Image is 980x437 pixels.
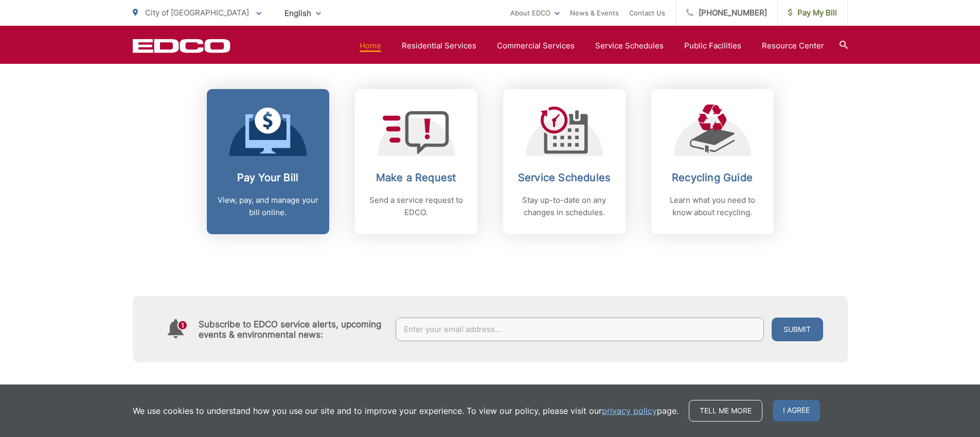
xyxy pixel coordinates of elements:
[788,7,837,19] span: Pay My Bill
[513,171,615,184] h2: Service Schedules
[207,89,329,234] a: Pay Your Bill View, pay, and manage your bill online.
[689,400,762,422] a: Tell me more
[510,7,560,19] a: About EDCO
[133,405,679,417] p: We use cookies to understand how you use our site and to improve your experience. To view our pol...
[133,39,230,53] a: EDCD logo. Return to the homepage.
[145,8,249,18] span: City of [GEOGRAPHIC_DATA]
[684,40,741,52] a: Public Facilities
[662,171,763,184] h2: Recycling Guide
[662,194,763,219] p: Learn what you need to know about recycling.
[651,89,774,234] a: Recycling Guide Learn what you need to know about recycling.
[199,319,386,340] h4: Subscribe to EDCO service alerts, upcoming events & environmental news:
[773,400,820,422] span: I agree
[629,7,665,19] a: Contact Us
[355,89,477,234] a: Make a Request Send a service request to EDCO.
[277,4,329,22] span: English
[570,7,619,19] a: News & Events
[772,318,823,341] button: Submit
[595,40,664,52] a: Service Schedules
[503,89,626,234] a: Service Schedules Stay up-to-date on any changes in schedules.
[402,40,476,52] a: Residential Services
[365,194,467,219] p: Send a service request to EDCO.
[365,171,467,184] h2: Make a Request
[513,194,615,219] p: Stay up-to-date on any changes in schedules.
[497,40,575,52] a: Commercial Services
[360,40,381,52] a: Home
[396,318,764,341] input: Enter your email address...
[602,405,657,417] a: privacy policy
[217,171,319,184] h2: Pay Your Bill
[217,194,319,219] p: View, pay, and manage your bill online.
[762,40,824,52] a: Resource Center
